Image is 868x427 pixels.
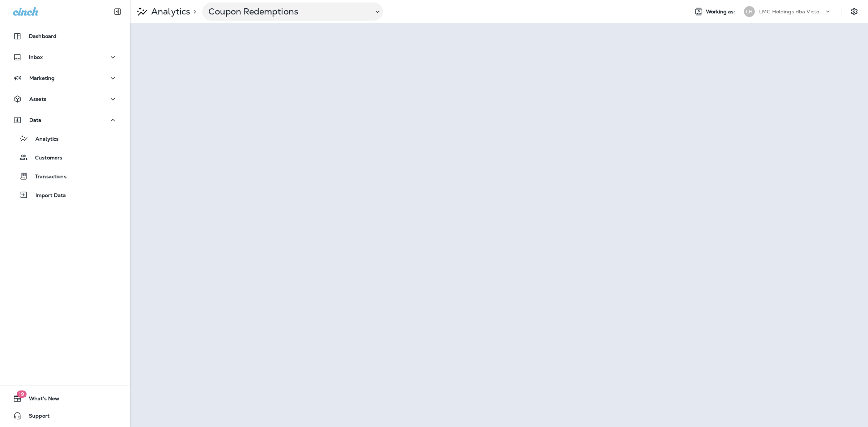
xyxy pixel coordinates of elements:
[29,96,46,102] p: Assets
[7,409,123,423] button: Support
[7,150,123,165] button: Customers
[7,29,123,43] button: Dashboard
[29,54,43,60] p: Inbox
[7,92,123,106] button: Assets
[7,131,123,146] button: Analytics
[22,396,59,404] span: What's New
[7,168,123,184] button: Transactions
[29,75,55,81] p: Marketing
[28,174,67,180] p: Transactions
[107,4,128,19] button: Collapse Sidebar
[706,9,737,15] span: Working as:
[28,192,66,199] p: Import Data
[848,5,861,18] button: Settings
[190,9,196,14] p: >
[148,6,190,17] p: Analytics
[744,6,755,17] div: LH
[28,136,59,143] p: Analytics
[22,413,50,422] span: Support
[17,390,26,398] span: 19
[7,113,123,127] button: Data
[7,391,123,406] button: 19What's New
[29,33,56,39] p: Dashboard
[7,50,123,64] button: Inbox
[759,9,824,14] p: LMC Holdings dba Victory Lane Quick Oil Change
[7,187,123,202] button: Import Data
[7,71,123,85] button: Marketing
[29,117,42,123] p: Data
[208,6,367,17] p: Coupon Redemptions
[28,155,62,162] p: Customers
